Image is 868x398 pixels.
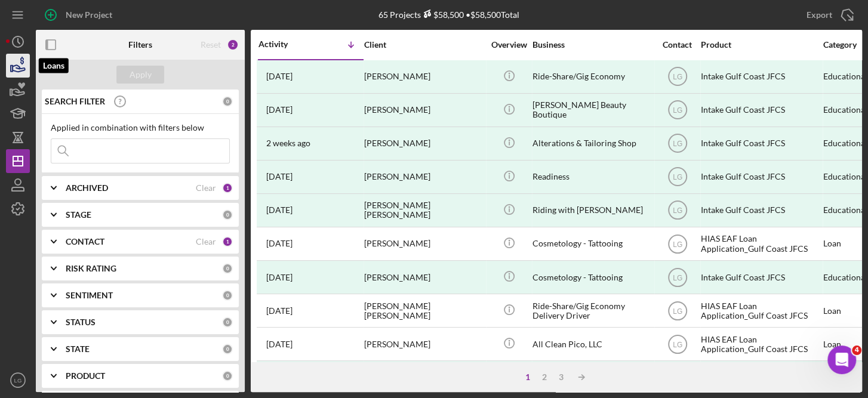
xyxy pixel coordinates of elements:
text: LG [672,106,682,115]
div: Contact [655,40,700,50]
div: [PERSON_NAME] [364,161,484,193]
div: 0 [222,96,233,107]
div: HIAS EAF Loan Application_Gulf Coast JFCS [701,295,820,326]
text: LG [14,377,22,384]
button: Apply [116,66,164,84]
div: 3 [553,372,570,382]
text: LG [672,340,682,348]
div: Ride-Share/Gig Economy [533,61,652,92]
text: LG [672,140,682,148]
b: RISK RATING [66,264,116,273]
div: 65 Projects • $58,500 Total [378,10,519,20]
b: Filters [128,40,152,50]
button: LG [6,368,30,392]
div: Intake Gulf Coast JFCS [701,128,820,159]
div: [PERSON_NAME] Beauty Boutique [533,94,652,126]
span: 4 [852,345,861,355]
button: Export [795,3,862,27]
div: Intake Gulf Coast JFCS [701,362,820,393]
div: 0 [222,290,233,301]
div: 0 [222,263,233,274]
div: [PERSON_NAME] [364,362,484,393]
div: Apply [130,66,152,84]
time: 2025-09-18 22:49 [266,72,293,81]
div: Intake Gulf Coast JFCS [701,161,820,193]
div: Client [364,40,484,50]
time: 2025-09-09 05:18 [266,138,310,148]
div: Intake Gulf Coast JFCS [701,195,820,226]
div: Cosmetology - Tattooing [533,228,652,260]
div: Riding with [PERSON_NAME] [533,195,652,226]
text: LG [672,307,682,315]
time: 2025-08-14 17:53 [266,340,293,349]
time: 2025-08-18 22:15 [266,306,293,316]
div: 2 [227,39,239,51]
div: [PERSON_NAME] [364,128,484,159]
div: [PERSON_NAME] [364,261,484,293]
b: CONTACT [66,237,104,246]
div: Intake Gulf Coast JFCS [701,61,820,92]
time: 2025-09-03 01:03 [266,205,293,215]
div: Intake Gulf Coast JFCS [701,261,820,293]
div: [PERSON_NAME] [364,328,484,360]
div: 0 [222,317,233,328]
div: 1 [519,372,536,382]
div: 2 [536,372,553,382]
div: Clear [196,183,216,193]
button: New Project [36,3,124,27]
div: Product [701,40,820,50]
div: Export [807,3,832,27]
div: Overview [487,40,531,50]
b: ARCHIVED [66,183,108,193]
b: STATE [66,344,90,354]
div: 0 [222,371,233,381]
div: Alterations & Tailoring Shop [533,128,652,159]
text: LG [672,173,682,181]
div: Readiness [533,161,652,193]
b: STATUS [66,317,96,327]
div: Business [533,40,652,50]
time: 2025-08-19 00:20 [266,239,293,248]
div: Activity [258,39,311,49]
div: [PERSON_NAME] [364,94,484,126]
time: 2025-09-12 16:23 [266,105,293,115]
div: All Clean Pico, LLC [533,328,652,360]
div: Applied in combination with filters below [51,123,230,132]
time: 2025-08-18 23:54 [266,273,293,282]
b: PRODUCT [66,371,105,381]
div: New Project [66,3,112,27]
div: $58,500 [421,10,464,20]
div: Clear [196,237,216,246]
div: Cosmetology - Tattooing [533,261,652,293]
b: SENTIMENT [66,291,113,300]
div: Ride-Share/Gig Economy Delivery Driver [533,362,652,393]
iframe: Intercom live chat [827,345,856,374]
text: LG [672,273,682,282]
div: 0 [222,344,233,354]
div: Intake Gulf Coast JFCS [701,94,820,126]
div: Ride-Share/Gig Economy Delivery Driver [533,295,652,326]
div: [PERSON_NAME] [PERSON_NAME] [364,195,484,226]
text: LG [672,240,682,248]
div: 1 [222,236,233,247]
text: LG [672,206,682,215]
div: HIAS EAF Loan Application_Gulf Coast JFCS [701,228,820,260]
text: LG [672,73,682,81]
div: 1 [222,183,233,193]
div: [PERSON_NAME] [364,228,484,260]
div: Reset [201,40,221,50]
b: STAGE [66,210,91,220]
div: 0 [222,209,233,220]
time: 2025-09-04 16:41 [266,172,293,181]
div: [PERSON_NAME] [PERSON_NAME] [364,295,484,326]
div: HIAS EAF Loan Application_Gulf Coast JFCS [701,328,820,360]
div: [PERSON_NAME] [364,61,484,92]
b: SEARCH FILTER [45,97,105,106]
